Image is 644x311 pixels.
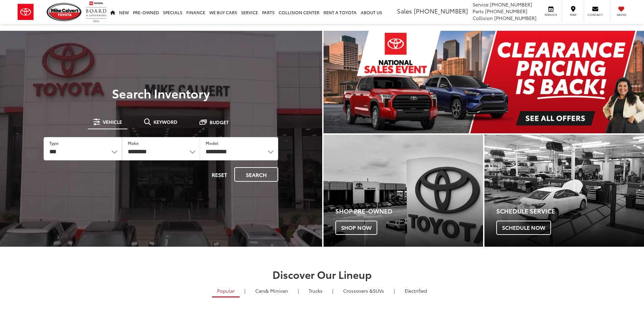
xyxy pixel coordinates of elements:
[153,119,177,124] span: Keyword
[473,8,484,15] span: Parts
[28,86,294,100] h3: Search Inventory
[543,13,558,17] span: Service
[324,135,483,247] a: Shop Pre-Owned Shop Now
[47,3,82,21] img: Mike Calvert Toyota
[614,13,629,17] span: Saved
[400,285,432,296] a: Electrified
[210,120,229,125] span: Budget
[335,221,377,235] span: Shop Now
[335,208,483,215] h4: Shop Pre-Owned
[494,15,536,21] span: [PHONE_NUMBER]
[84,269,560,280] h2: Discover Our Lineup
[212,285,240,297] a: Popular
[304,285,328,296] a: Trucks
[331,287,335,294] li: |
[397,6,412,15] span: Sales
[496,208,644,215] h4: Schedule Service
[566,13,580,17] span: Map
[296,287,301,294] li: |
[103,119,122,124] span: Vehicle
[473,1,488,8] span: Service
[49,140,58,146] label: Type
[324,135,483,247] div: Toyota
[128,140,139,146] label: Make
[265,287,288,294] span: & Minivan
[496,221,551,235] span: Schedule Now
[473,15,493,21] span: Collision
[243,287,247,294] li: |
[250,285,293,296] a: Cars
[206,140,218,146] label: Model
[338,285,389,296] a: SUVs
[206,167,233,182] button: Reset
[588,13,603,17] span: Contact
[343,287,373,294] span: Crossovers &
[234,167,278,182] button: Search
[485,8,527,15] span: [PHONE_NUMBER]
[414,6,468,15] span: [PHONE_NUMBER]
[484,135,644,247] a: Schedule Service Schedule Now
[484,135,644,247] div: Toyota
[490,1,532,8] span: [PHONE_NUMBER]
[392,287,397,294] li: |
